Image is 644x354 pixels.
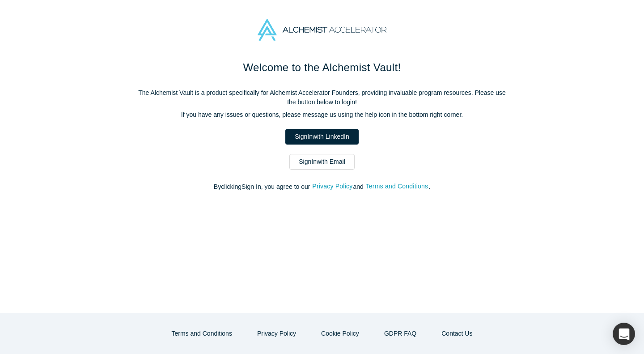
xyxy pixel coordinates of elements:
[375,326,426,341] a: GDPR FAQ
[162,326,241,341] button: Terms and Conditions
[365,181,429,192] button: Terms and Conditions
[134,110,510,119] p: If you have any issues or questions, please message us using the help icon in the bottom right co...
[134,60,510,76] h1: Welcome to the Alchemist Vault!
[248,326,305,341] button: Privacy Policy
[312,181,353,192] button: Privacy Policy
[285,129,358,145] a: SignInwith LinkedIn
[258,19,386,41] img: Alchemist Accelerator Logo
[289,154,355,170] a: SignInwith Email
[432,326,482,341] button: Contact Us
[134,182,510,192] p: By clicking Sign In , you agree to our and .
[134,88,510,107] p: The Alchemist Vault is a product specifically for Alchemist Accelerator Founders, providing inval...
[312,326,369,341] button: Cookie Policy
